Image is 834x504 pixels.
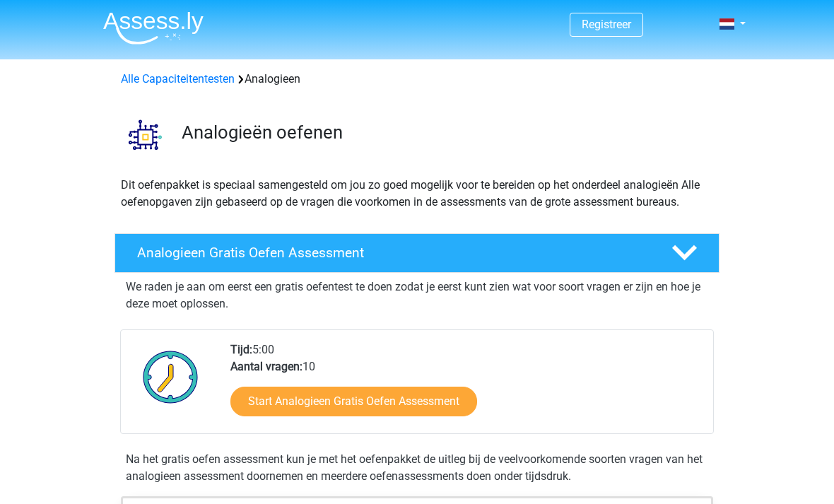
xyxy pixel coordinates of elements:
img: analogieen [115,105,175,165]
p: Dit oefenpakket is speciaal samengesteld om jou zo goed mogelijk voor te bereiden op het onderdee... [121,177,713,211]
a: Alle Capaciteitentesten [121,72,235,86]
div: Analogieen [115,71,719,88]
p: We raden je aan om eerst een gratis oefentest te doen zodat je eerst kunt zien wat voor soort vra... [126,279,708,312]
h4: Analogieen Gratis Oefen Assessment [137,245,649,261]
h3: Analogieën oefenen [182,122,708,143]
img: Assessly [103,11,204,45]
img: Klok [135,341,206,412]
b: Aantal vragen: [230,360,303,373]
a: Start Analogieen Gratis Oefen Assessment [230,387,477,416]
div: Na het gratis oefen assessment kun je met het oefenpakket de uitleg bij de veelvoorkomende soorte... [120,451,714,485]
a: Analogieen Gratis Oefen Assessment [109,233,725,273]
b: Tijd: [230,343,252,356]
a: Registreer [582,18,631,31]
div: 5:00 10 [220,341,712,433]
